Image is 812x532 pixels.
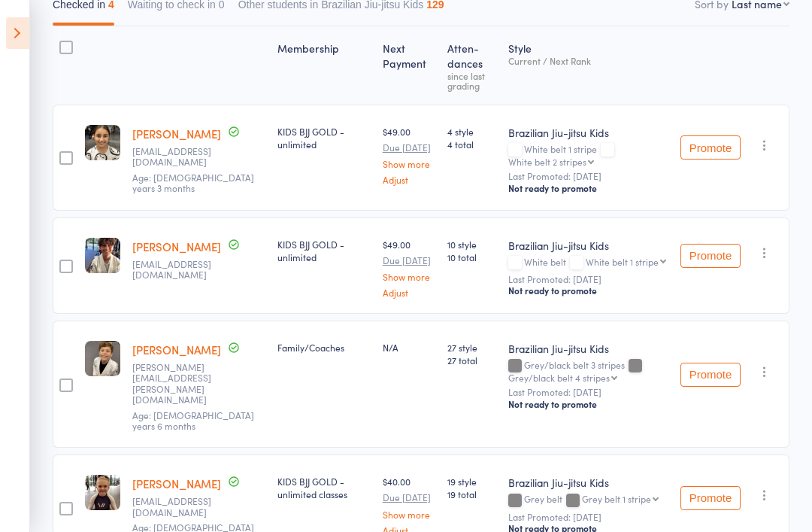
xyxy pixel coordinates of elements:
div: Atten­dances [441,33,502,98]
button: Promote [680,486,741,510]
div: Brazilian Jiu-jitsu Kids [508,475,668,490]
img: image1755674756.png [85,125,120,160]
div: Brazilian Jiu-jitsu Kids [508,125,668,140]
button: Promote [680,244,741,268]
span: 27 style [447,341,496,354]
div: White belt [508,257,668,269]
span: 4 style [447,125,496,138]
a: [PERSON_NAME] [132,126,221,141]
div: Not ready to promote [508,284,668,296]
img: image1757313977.png [85,238,120,273]
small: Due [DATE] [383,492,435,503]
img: image1750835617.png [85,341,120,376]
span: Age: [DEMOGRAPHIC_DATA] years 6 months [132,409,254,432]
div: Grey/black belt 3 stripes [508,360,668,382]
small: Fazzari_michael@hotmail.com [132,146,230,168]
div: since last grading [447,71,496,90]
small: Last Promoted: [DATE] [508,512,668,522]
span: 19 total [447,488,496,500]
span: 27 total [447,354,496,366]
span: 4 total [447,138,496,150]
a: Show more [383,159,435,169]
span: 19 style [447,475,496,488]
div: N/A [383,341,435,354]
div: White belt 1 stripe [586,257,659,266]
a: Show more [383,509,435,519]
div: Membership [271,33,377,98]
small: Last Promoted: [DATE] [508,171,668,181]
img: image1711429931.png [85,475,120,510]
div: Current / Next Rank [508,56,668,65]
div: Style [502,33,674,98]
div: Next Payment [377,33,441,98]
div: White belt 1 stripe [508,144,668,166]
div: Brazilian Jiu-jitsu Kids [508,238,668,253]
small: Last Promoted: [DATE] [508,274,668,284]
span: Age: [DEMOGRAPHIC_DATA] years 3 months [132,171,254,194]
a: Show more [383,272,435,281]
div: Not ready to promote [508,398,668,410]
div: KIDS BJJ GOLD -unlimited classes [277,475,371,500]
a: Adjust [383,175,435,184]
div: Brazilian Jiu-jitsu Kids [508,341,668,356]
div: Family/Coaches [277,341,371,354]
small: Due [DATE] [383,142,435,153]
span: 10 style [447,238,496,251]
a: [PERSON_NAME] [132,476,221,491]
div: Grey belt 1 stripe [582,494,651,503]
small: Lauren.marques@yahoo.com [132,362,230,406]
div: $49.00 [383,238,435,297]
a: [PERSON_NAME] [132,239,221,254]
a: Adjust [383,287,435,297]
div: $49.00 [383,125,435,184]
div: KIDS BJJ GOLD - unlimited [277,238,371,263]
button: Promote [680,363,741,387]
small: Last Promoted: [DATE] [508,387,668,397]
div: White belt 2 stripes [508,157,586,166]
small: mail.natalie.kent@gmail.com [132,259,230,281]
a: [PERSON_NAME] [132,342,221,357]
span: 10 total [447,251,496,263]
small: Due [DATE] [383,255,435,266]
small: S_morritt@hotmail.com [132,496,230,518]
div: Not ready to promote [508,182,668,194]
div: KIDS BJJ GOLD - unlimited [277,125,371,150]
div: Grey belt [508,494,668,506]
button: Promote [680,135,741,160]
div: Grey/black belt 4 stripes [508,372,610,382]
